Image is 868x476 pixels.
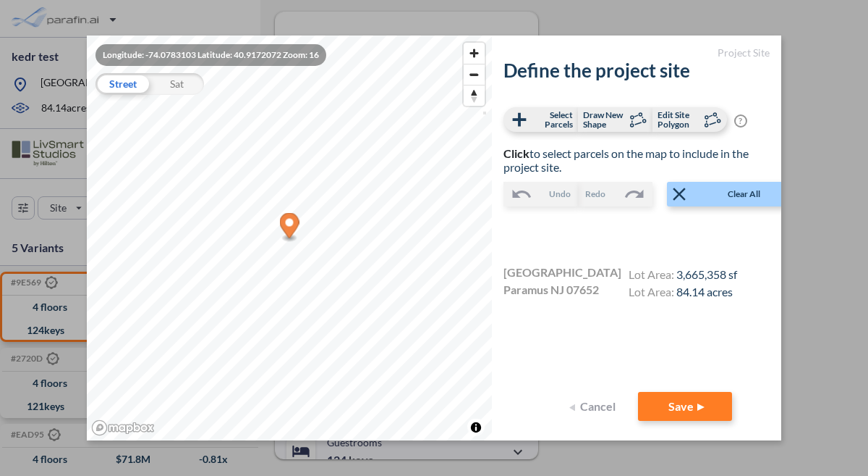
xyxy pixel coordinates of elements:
[676,285,733,298] span: 84.14 acres
[530,110,573,129] span: Select Parcels
[503,283,599,300] span: Paramus NJ 07652
[638,392,732,421] button: Save
[734,114,747,128] span: ?
[667,182,799,206] button: Clear All
[280,213,299,243] div: Map marker
[658,110,700,129] span: Edit Site Polygon
[464,85,485,106] span: Reset bearing to north
[583,110,626,129] span: Draw New Shape
[566,392,624,421] button: Cancel
[676,267,737,281] span: 3,665,358 sf
[503,146,529,160] b: Click
[549,187,571,201] span: Undo
[690,187,797,201] span: Clear All
[472,419,480,435] span: Toggle attribution
[467,419,485,436] button: Toggle attribution
[503,47,770,59] h5: Project Site
[464,64,485,85] span: Zoom out
[503,59,770,82] h2: Define the project site
[585,187,605,201] span: Redo
[464,43,485,64] button: Zoom in
[464,64,485,85] button: Zoom out
[464,85,485,106] button: Reset bearing to north
[629,267,737,285] h4: Lot Area:
[629,285,737,302] h4: Lot Area:
[87,36,492,440] canvas: Map
[503,146,749,174] span: to select parcels on the map to include in the project site.
[503,265,621,283] span: [GEOGRAPHIC_DATA]
[503,182,578,206] button: Undo
[95,44,326,66] div: Longitude: -74.0783103 Latitude: 40.9172072 Zoom: 16
[578,182,652,206] button: Redo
